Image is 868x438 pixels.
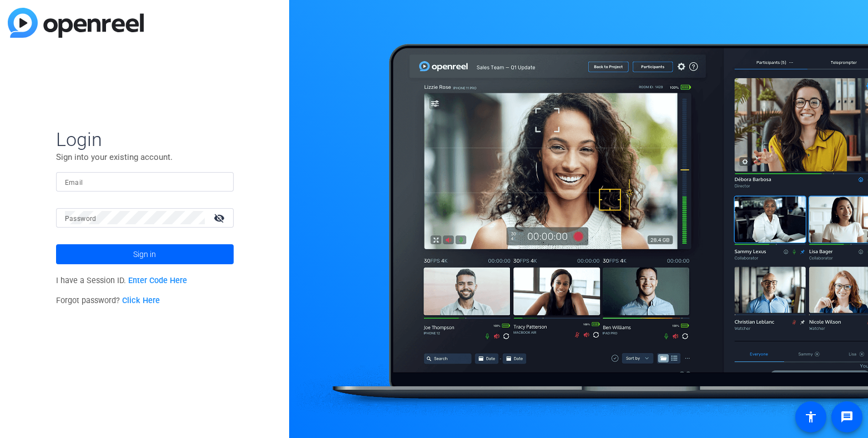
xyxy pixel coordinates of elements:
[207,210,234,226] mat-icon: visibility_off
[56,296,160,305] span: Forgot password?
[65,179,83,187] mat-label: Email
[65,175,225,188] input: Enter Email Address
[804,410,817,424] mat-icon: accessibility
[56,276,188,285] span: I have a Session ID.
[840,410,854,424] mat-icon: message
[8,8,144,38] img: blue-gradient.svg
[56,128,234,151] span: Login
[128,276,187,285] a: Enter Code Here
[56,151,234,163] p: Sign into your existing account.
[122,296,160,305] a: Click Here
[133,240,156,268] span: Sign in
[56,244,234,264] button: Sign in
[65,215,97,223] mat-label: Password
